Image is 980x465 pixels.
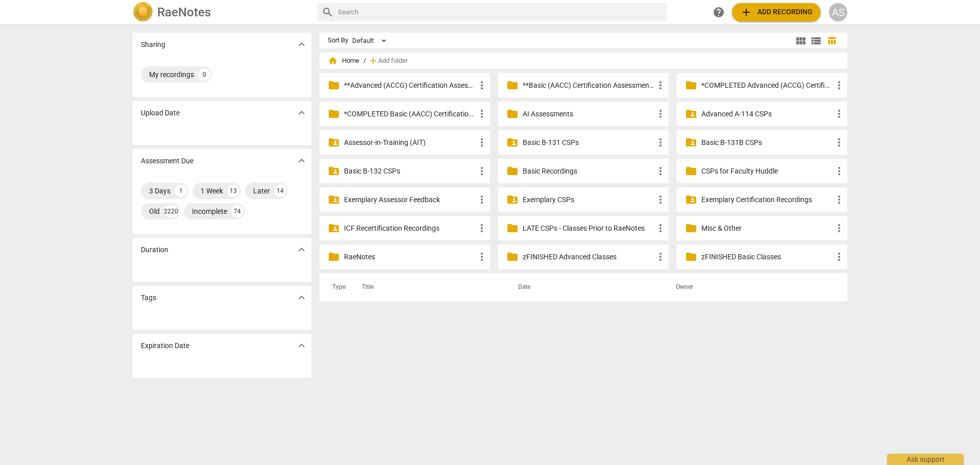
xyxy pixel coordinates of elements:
[328,56,359,66] span: Home
[829,3,847,21] button: AS
[328,37,348,44] div: Sort By
[833,251,845,263] span: more_vert
[141,39,165,50] p: Sharing
[294,105,309,120] button: Show more
[833,193,845,206] span: more_vert
[294,153,309,168] button: Show more
[352,33,390,49] div: Default
[198,68,210,81] div: 0
[164,205,178,217] div: 2220
[506,108,519,120] span: folder
[294,338,309,353] button: Show more
[296,38,308,51] span: expand_more
[476,108,488,120] span: more_vert
[701,137,833,148] p: Basic B-131B CSPs
[368,56,378,66] span: add
[350,273,506,302] th: Title
[141,340,189,351] p: Expiration Date
[175,185,187,197] div: 1
[833,79,845,91] span: more_vert
[701,80,833,91] p: *COMPLETED Advanced (ACCG) Certification Assessments
[833,165,845,177] span: more_vert
[328,251,340,263] span: folder
[827,36,837,45] span: table_chart
[141,244,168,255] p: Duration
[141,292,156,303] p: Tags
[685,222,697,234] span: folder
[328,136,340,149] span: folder_shared
[476,251,488,263] span: more_vert
[231,205,243,217] div: 74
[506,273,664,302] th: Date
[732,3,821,21] button: Upload
[157,5,211,19] h2: RaeNotes
[133,2,153,22] img: Logo
[654,251,667,263] span: more_vert
[506,165,519,177] span: folder
[887,454,964,465] div: Ask support
[810,35,822,47] span: view_list
[476,79,488,91] span: more_vert
[701,252,833,262] p: zFINISHED Basic Classes
[713,6,725,18] span: help
[654,165,667,177] span: more_vert
[149,186,170,196] div: 3 Days
[338,4,663,20] input: Search
[654,108,667,120] span: more_vert
[701,194,833,205] p: Exemplary Certification Recordings
[294,37,309,52] button: Show more
[506,251,519,263] span: folder
[709,3,728,21] a: Help
[344,137,476,148] p: Assessor-in-Training (AIT)
[654,136,667,149] span: more_vert
[523,80,654,91] p: **Basic (AACC) Certification Assessments
[701,223,833,234] p: Misc & Other
[523,109,654,119] p: AI Assessments
[328,222,340,234] span: folder_shared
[141,156,193,166] p: Assessment Due
[506,136,519,149] span: folder_shared
[296,243,308,256] span: expand_more
[685,251,697,263] span: folder
[363,57,366,65] span: /
[344,80,476,91] p: **Advanced (ACCG) Certification Assessments
[227,185,239,197] div: 13
[294,242,309,257] button: Show more
[506,222,519,234] span: folder
[322,6,334,18] span: search
[795,35,807,47] span: view_module
[378,57,408,65] span: Add folder
[833,222,845,234] span: more_vert
[833,136,845,149] span: more_vert
[654,79,667,91] span: more_vert
[523,194,654,205] p: Exemplary CSPs
[506,193,519,206] span: folder_shared
[685,165,697,177] span: folder
[149,69,194,80] div: My recordings
[149,206,160,216] div: Old
[523,223,654,234] p: LATE CSPs - Classes Prior to RaeNotes
[253,186,270,196] div: Later
[133,2,309,22] a: LogoRaeNotes
[824,33,839,48] button: Table view
[701,109,833,119] p: Advanced A-114 CSPs
[296,291,308,304] span: expand_more
[324,273,350,302] th: Type
[296,155,308,167] span: expand_more
[740,6,813,18] span: Add recording
[344,223,476,234] p: ICF Recertification Recordings
[328,165,340,177] span: folder_shared
[192,206,227,216] div: Incomplete
[740,6,752,18] span: add
[296,339,308,352] span: expand_more
[294,290,309,305] button: Show more
[328,108,340,120] span: folder
[523,252,654,262] p: zFINISHED Advanced Classes
[685,193,697,206] span: folder_shared
[476,165,488,177] span: more_vert
[685,136,697,149] span: folder_shared
[793,33,808,48] button: Tile view
[654,193,667,206] span: more_vert
[506,79,519,91] span: folder
[344,109,476,119] p: *COMPLETED Basic (AACC) Certification Assessments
